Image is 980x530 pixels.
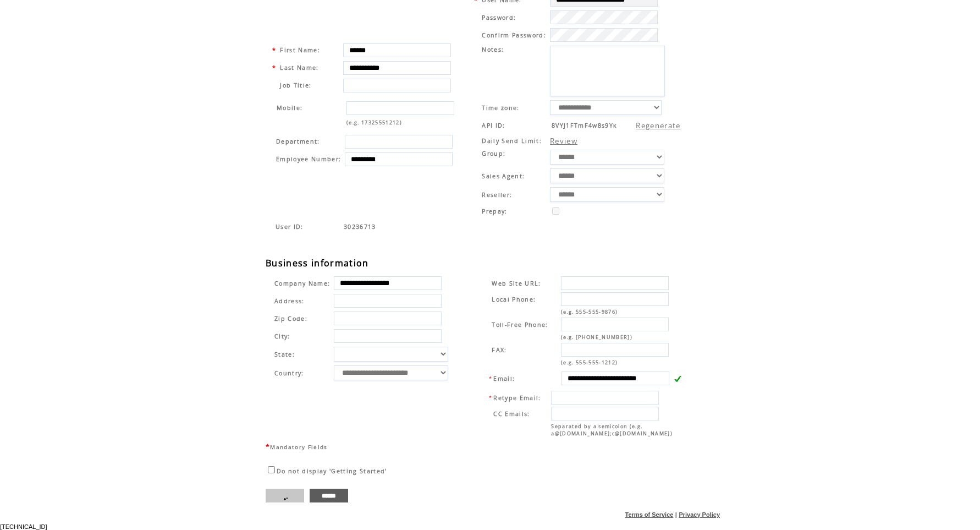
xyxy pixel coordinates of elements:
[277,104,302,112] span: Mobile:
[274,315,307,323] span: Zip Code:
[270,443,327,451] span: Mandatory Fields
[675,511,677,518] span: |
[276,138,320,145] span: Department:
[274,351,330,358] span: State:
[482,31,546,39] span: Confirm Password:
[482,104,519,112] span: Time zone:
[679,511,720,518] a: Privacy Policy
[280,64,318,72] span: Last Name:
[482,207,507,215] span: Prepay:
[277,467,387,475] span: Do not display 'Getting Started'
[493,375,515,383] span: Email:
[482,46,504,53] span: Notes:
[493,410,530,418] span: CC Emails:
[492,346,506,354] span: FAX:
[492,321,548,329] span: Toll-Free Phone:
[552,122,617,129] span: 8VYJ1FTmF4w8s9Yk
[561,359,618,366] span: (e.g. 555-555-1212)
[636,121,680,130] a: Regenerate
[482,122,505,129] span: API ID:
[276,223,304,231] span: Indicates the agent code for sign up page with sales agent or reseller tracking code
[482,191,512,199] span: Reseller:
[492,296,536,303] span: Local Phone:
[482,14,516,21] span: Password:
[344,223,376,231] span: Indicates the agent code for sign up page with sales agent or reseller tracking code
[274,297,305,305] span: Address:
[561,308,618,315] span: (e.g. 555-555-9876)
[674,375,681,383] img: v.gif
[266,257,369,269] span: Business information
[276,155,341,163] span: Employee Number:
[280,81,311,89] span: Job Title:
[274,332,290,340] span: City:
[561,334,632,341] span: (e.g. [PHONE_NUMBER])
[551,423,673,437] span: Separated by a semicolon (e.g. a@[DOMAIN_NAME];c@[DOMAIN_NAME])
[550,136,577,146] a: Review
[274,280,330,287] span: Company Name:
[625,511,674,518] a: Terms of Service
[492,280,541,287] span: Web Site URL:
[482,150,505,157] span: Group:
[280,46,320,54] span: First Name:
[274,369,304,377] span: Country:
[493,394,541,402] span: Retype Email:
[482,172,525,180] span: Sales Agent:
[346,119,402,126] span: (e.g. 17325551212)
[482,137,542,145] span: Daily Send Limit:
